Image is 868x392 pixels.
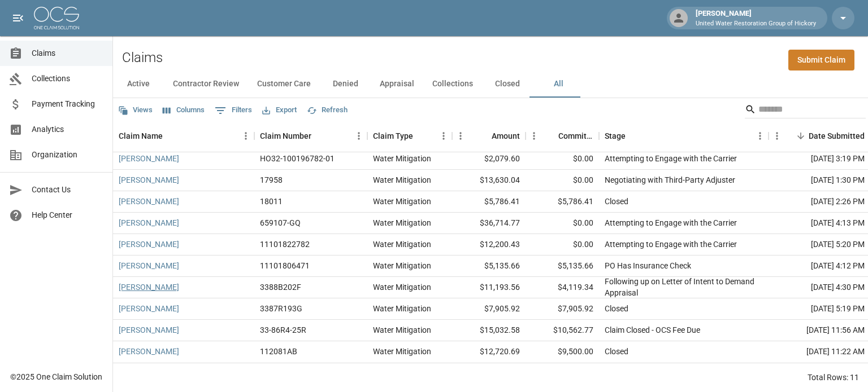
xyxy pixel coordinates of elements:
[413,128,429,144] button: Sort
[163,128,179,144] button: Sort
[452,191,526,213] div: $5,786.41
[769,127,785,144] button: Menu
[452,213,526,234] div: $36,714.77
[526,234,599,256] div: $0.00
[526,256,599,277] div: $5,135.66
[260,303,302,314] div: 3387R193G
[119,303,179,314] a: [PERSON_NAME]
[526,191,599,213] div: $5,786.41
[34,7,79,29] img: ocs-logo-white-transparent.png
[119,281,179,293] a: [PERSON_NAME]
[119,260,179,271] a: [PERSON_NAME]
[254,120,367,152] div: Claim Number
[452,170,526,191] div: $13,630.04
[119,196,179,207] a: [PERSON_NAME]
[32,98,103,110] span: Payment Tracking
[526,298,599,320] div: $7,905.92
[526,127,542,144] button: Menu
[260,239,310,250] div: 11101822782
[260,217,301,228] div: 659107-GQ
[260,120,311,152] div: Claim Number
[367,120,452,152] div: Claim Type
[452,234,526,256] div: $12,200.43
[32,124,103,135] span: Analytics
[435,127,452,144] button: Menu
[423,71,482,98] button: Collections
[7,7,29,29] button: open drawer
[452,298,526,320] div: $7,905.92
[373,281,431,293] div: Water Mitigation
[115,102,155,119] button: Views
[371,71,423,98] button: Appraisal
[605,346,628,357] div: Closed
[373,217,431,228] div: Water Mitigation
[32,73,103,85] span: Collections
[373,196,431,207] div: Water Mitigation
[113,71,164,98] button: Active
[212,102,255,120] button: Show filters
[605,260,691,271] div: PO Has Insurance Check
[113,120,254,152] div: Claim Name
[260,196,283,207] div: 18011
[119,346,179,357] a: [PERSON_NAME]
[605,120,626,152] div: Stage
[32,47,103,59] span: Claims
[119,120,163,152] div: Claim Name
[808,372,859,383] div: Total Rows: 11
[260,346,297,357] div: 112081AB
[526,120,599,152] div: Committed Amount
[260,260,310,271] div: 11101806471
[526,277,599,298] div: $4,119.34
[492,120,520,152] div: Amount
[113,71,868,98] div: dynamic tabs
[605,303,628,314] div: Closed
[605,239,737,250] div: Attempting to Engage with the Carrier
[259,102,300,119] button: Export
[32,149,103,161] span: Organization
[373,153,431,164] div: Water Mitigation
[533,71,584,98] button: All
[752,127,769,144] button: Menu
[793,128,809,144] button: Sort
[119,174,179,186] a: [PERSON_NAME]
[304,102,350,119] button: Refresh
[373,324,431,336] div: Water Mitigation
[526,213,599,234] div: $0.00
[526,148,599,170] div: $0.00
[373,120,413,152] div: Claim Type
[260,174,283,186] div: 17958
[350,127,367,144] button: Menu
[311,128,327,144] button: Sort
[691,8,821,28] div: [PERSON_NAME]
[119,217,179,228] a: [PERSON_NAME]
[452,127,469,144] button: Menu
[452,341,526,363] div: $12,720.69
[626,128,641,144] button: Sort
[745,100,866,121] div: Search
[373,303,431,314] div: Water Mitigation
[476,128,492,144] button: Sort
[452,320,526,341] div: $15,032.58
[32,184,103,196] span: Contact Us
[320,71,371,98] button: Denied
[373,174,431,186] div: Water Mitigation
[373,346,431,357] div: Water Mitigation
[809,120,865,152] div: Date Submitted
[373,260,431,271] div: Water Mitigation
[696,19,816,29] p: United Water Restoration Group of Hickory
[526,170,599,191] div: $0.00
[788,50,854,71] a: Submit Claim
[160,102,207,119] button: Select columns
[32,209,103,221] span: Help Center
[605,217,737,228] div: Attempting to Engage with the Carrier
[526,341,599,363] div: $9,500.00
[452,277,526,298] div: $11,193.56
[119,239,179,250] a: [PERSON_NAME]
[482,71,533,98] button: Closed
[248,71,320,98] button: Customer Care
[164,71,248,98] button: Contractor Review
[122,50,163,66] h2: Claims
[260,324,306,336] div: 33-86R4-25R
[542,128,558,144] button: Sort
[452,148,526,170] div: $2,079.60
